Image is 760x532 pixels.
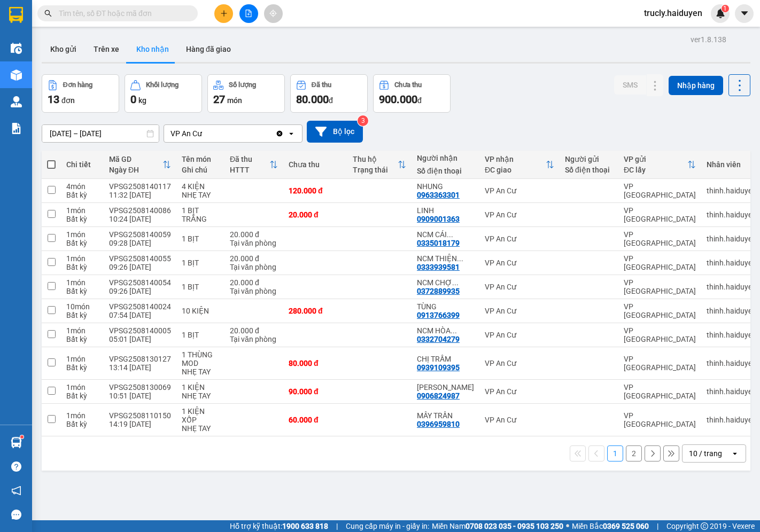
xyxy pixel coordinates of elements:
div: VPSG2508140055 [109,254,171,263]
div: 20.000 đ [230,278,278,287]
div: VP [GEOGRAPHIC_DATA] [624,383,696,400]
button: Đã thu80.000đ [290,74,368,113]
span: file-add [245,10,252,17]
div: 0335018179 [417,239,460,247]
span: aim [269,10,277,17]
div: 1 món [66,411,98,420]
span: ... [457,254,463,263]
div: Chưa thu [394,81,422,89]
div: 1 món [66,278,98,287]
div: Tại văn phòng [230,287,278,295]
span: | [336,520,338,532]
div: 0333939581 [417,263,460,271]
input: Selected VP An Cư. [203,128,204,139]
div: Số điện thoại [417,167,474,175]
div: Bất kỳ [66,420,98,428]
div: 20.000 đ [230,230,278,239]
div: Chi tiết [66,160,98,169]
button: Khối lượng0kg [125,74,202,113]
div: Bất kỳ [66,363,98,372]
strong: 1900 633 818 [282,522,328,530]
img: warehouse-icon [11,43,22,54]
div: thinh.haiduyen [707,283,756,291]
div: VPSG2508140086 [109,206,171,215]
button: 2 [626,445,642,461]
div: 1 BỊT [182,331,219,339]
div: NHẸ TAY [182,392,219,400]
div: 09:28 [DATE] [109,239,171,247]
button: Đơn hàng13đơn [42,74,119,113]
th: Toggle SortBy [479,151,560,179]
div: VPSG2508140059 [109,230,171,239]
div: thinh.haiduyen [707,234,756,243]
button: Chưa thu900.000đ [373,74,451,113]
div: 1 BỊT [182,259,219,267]
div: 1 món [66,230,98,239]
input: Select a date range. [42,125,159,142]
span: 900.000 [379,93,417,106]
div: thinh.haiduyen [707,186,756,195]
div: VPSG2508140024 [109,302,171,311]
span: plus [220,10,228,17]
div: Người nhận [417,154,474,162]
div: 90.000 đ [289,387,342,396]
span: 27 [213,93,225,106]
span: caret-down [740,9,749,18]
div: VPSG2508140117 [109,182,171,191]
div: Tại văn phòng [230,263,278,271]
span: ... [452,278,459,287]
div: 10:51 [DATE] [109,392,171,400]
div: Người gửi [565,155,613,163]
svg: Clear value [275,129,284,138]
div: 1 KIỆN XỐP [182,407,219,424]
div: thinh.haiduyen [707,259,756,267]
span: Miền Bắc [572,520,649,532]
div: Nhân viên [707,160,756,169]
div: Tên món [182,155,219,163]
span: notification [11,486,21,496]
div: VP An Cư [170,128,202,139]
div: Bất kỳ [66,311,98,319]
div: 1 món [66,383,98,392]
div: MÂY TRẦN [417,411,474,420]
span: 80.000 [296,93,329,106]
div: HTTT [230,166,269,174]
div: Bất kỳ [66,335,98,343]
div: Bất kỳ [66,215,98,223]
div: ver 1.8.138 [691,34,726,45]
div: 11:32 [DATE] [109,191,171,199]
div: 09:26 [DATE] [109,263,171,271]
th: Toggle SortBy [347,151,412,179]
div: 20.000 đ [289,210,342,219]
div: thinh.haiduyen [707,387,756,396]
div: Bất kỳ [66,263,98,271]
img: solution-icon [11,123,22,134]
div: 13:14 [DATE] [109,363,171,372]
div: VP An Cư [485,210,554,219]
div: TÙNG [417,302,474,311]
svg: open [287,129,296,138]
div: VP [GEOGRAPHIC_DATA] [624,182,696,199]
button: Trên xe [85,36,128,62]
span: message [11,510,21,520]
strong: 0708 023 035 - 0935 103 250 [466,522,563,530]
div: Mã GD [109,155,162,163]
span: trucly.haiduyen [635,6,711,20]
div: Số lượng [229,81,256,89]
div: VP [GEOGRAPHIC_DATA] [624,206,696,223]
div: 0396959810 [417,420,460,428]
div: Ghi chú [182,166,219,174]
div: 1 BỊT [182,283,219,291]
button: caret-down [735,4,754,23]
div: VP An Cư [485,331,554,339]
div: 0909001363 [417,215,460,223]
div: Khối lượng [146,81,179,89]
span: Cung cấp máy in - giấy in: [346,520,429,532]
span: 1 [723,5,727,12]
span: đ [329,96,333,105]
div: 20.000 đ [230,254,278,263]
div: 10 / trang [689,448,722,459]
div: Đã thu [312,81,331,89]
span: ⚪️ [566,524,569,528]
div: ĐC lấy [624,166,687,174]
